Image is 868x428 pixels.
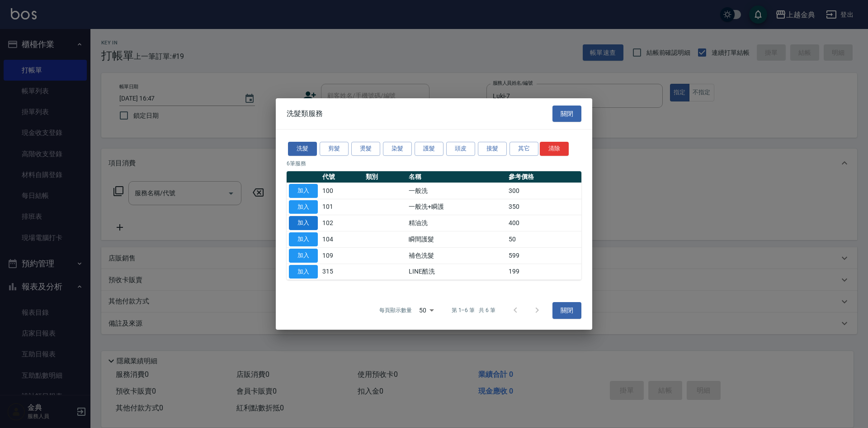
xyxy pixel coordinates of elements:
[383,142,412,156] button: 染髮
[506,247,581,264] td: 599
[506,215,581,231] td: 400
[406,199,506,215] td: 一般洗+瞬護
[406,171,506,183] th: 名稱
[540,142,569,156] button: 清除
[287,109,323,118] span: 洗髮類服務
[506,264,581,280] td: 199
[351,142,380,156] button: 燙髮
[406,231,506,248] td: 瞬間護髮
[446,142,475,156] button: 頭皮
[289,249,318,263] button: 加入
[415,142,443,156] button: 護髮
[320,215,363,231] td: 102
[406,183,506,199] td: 一般洗
[506,183,581,199] td: 300
[552,302,581,319] button: 關閉
[320,247,363,264] td: 109
[509,142,538,156] button: 其它
[288,142,317,156] button: 洗髮
[506,171,581,183] th: 參考價格
[506,231,581,248] td: 50
[415,298,437,322] div: 50
[320,231,363,248] td: 104
[320,264,363,280] td: 315
[478,142,507,156] button: 接髮
[289,200,318,214] button: 加入
[320,199,363,215] td: 101
[287,159,581,168] p: 6 筆服務
[406,264,506,280] td: LINE酷洗
[506,199,581,215] td: 350
[289,265,318,279] button: 加入
[552,106,581,122] button: 關閉
[452,306,495,314] p: 第 1–6 筆 共 6 筆
[320,171,363,183] th: 代號
[379,306,412,314] p: 每頁顯示數量
[406,247,506,264] td: 補色洗髮
[320,183,363,199] td: 100
[363,171,407,183] th: 類別
[289,232,318,246] button: 加入
[406,215,506,231] td: 精油洗
[320,142,349,156] button: 剪髮
[289,184,318,198] button: 加入
[289,216,318,230] button: 加入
